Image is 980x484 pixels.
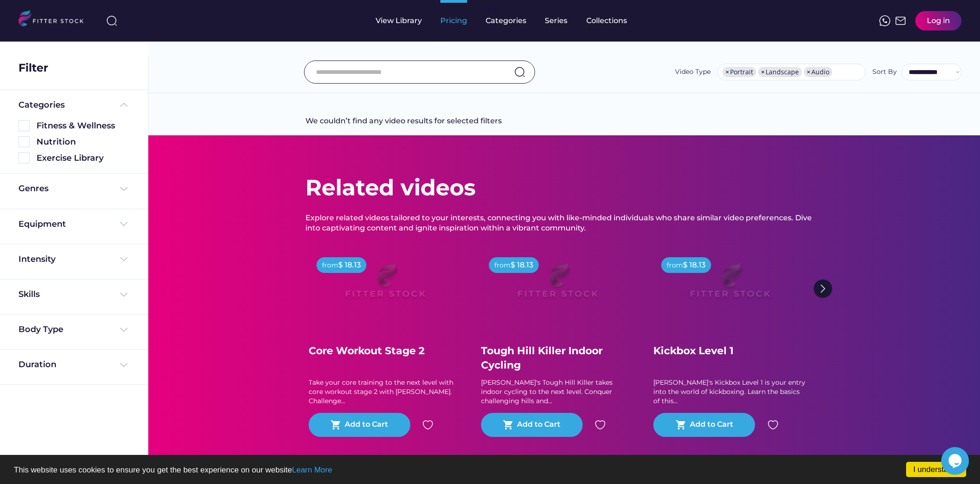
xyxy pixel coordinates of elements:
[422,419,433,430] img: heart.svg
[761,69,765,75] span: ×
[18,152,30,163] img: Rectangle%205126.svg
[498,252,616,318] img: Frame%2079%20%281%29.svg
[14,466,966,474] p: This website uses cookies to ensure you get the best experience on our website
[690,419,733,430] div: Add to Cart
[906,462,966,477] a: I understand!
[586,16,627,26] div: Collections
[879,15,890,26] img: meteor-icons_whatsapp%20%281%29.svg
[106,15,117,26] img: search-normal%203.svg
[18,359,56,370] div: Duration
[330,419,341,430] button: shopping_cart
[486,5,498,14] div: fvck
[305,116,502,135] div: We couldn’t find any video results for selected filters
[767,419,779,430] img: heart.svg
[305,213,823,234] div: Explore related videos tailored to your interests, connecting you with like-minded individuals wh...
[118,359,129,370] img: Frame%20%284%29.svg
[345,419,388,430] div: Add to Cart
[514,67,525,78] img: search-normal.svg
[895,15,906,26] img: Frame%2051.svg
[118,183,129,194] img: Frame%20%284%29.svg
[18,289,42,300] div: Skills
[481,378,633,405] div: [PERSON_NAME]'s Tough Hill Killer takes indoor cycling to the next level. Conquer challenging hil...
[305,172,475,203] div: Related videos
[440,16,467,26] div: Pricing
[675,67,711,77] div: Video Type
[758,67,802,77] li: Landscape
[376,16,422,26] div: View Library
[118,99,129,110] img: Frame%20%285%29.svg
[18,136,30,147] img: Rectangle%205126.svg
[18,218,66,230] div: Equipment
[309,344,461,358] div: Core Workout Stage 2
[481,344,633,373] div: Tough Hill Killer Indoor Cycling
[814,279,832,298] img: Group%201000002322%20%281%29.svg
[517,419,560,430] div: Add to Cart
[309,378,461,405] div: Take your core training to the next level with core workout stage 2 with [PERSON_NAME]. Challenge...
[18,183,49,194] div: Genres
[118,218,129,230] img: Frame%20%284%29.svg
[725,69,729,75] span: ×
[595,419,606,430] img: heart.svg
[545,16,568,26] div: Series
[941,447,971,475] iframe: chat widget
[18,120,30,131] img: Rectangle%205126.svg
[653,378,806,405] div: [PERSON_NAME]'s Kickbox Level 1 is your entry into the world of kickboxing. Learn the basics of t...
[18,60,48,76] div: Filter
[18,10,91,29] img: LOGO.svg
[804,67,832,77] li: Audio
[872,67,897,77] div: Sort By
[37,136,129,148] div: Nutrition
[37,120,129,132] div: Fitness & Wellness
[503,419,514,430] button: shopping_cart
[118,254,129,265] img: Frame%20%284%29.svg
[18,99,65,111] div: Categories
[18,324,63,335] div: Body Type
[37,152,129,164] div: Exercise Library
[322,261,338,270] div: from
[667,261,683,270] div: from
[927,16,950,26] div: Log in
[676,419,687,430] button: shopping_cart
[494,261,511,270] div: from
[326,252,444,318] img: Frame%2079%20%281%29.svg
[292,466,332,474] a: Learn More
[807,69,810,75] span: ×
[486,16,526,26] div: Categories
[723,67,756,77] li: Portrait
[670,252,789,318] img: Frame%2079%20%281%29.svg
[118,289,129,300] img: Frame%20%284%29.svg
[653,344,806,358] div: Kickbox Level 1
[18,254,55,265] div: Intensity
[118,324,129,335] img: Frame%20%284%29.svg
